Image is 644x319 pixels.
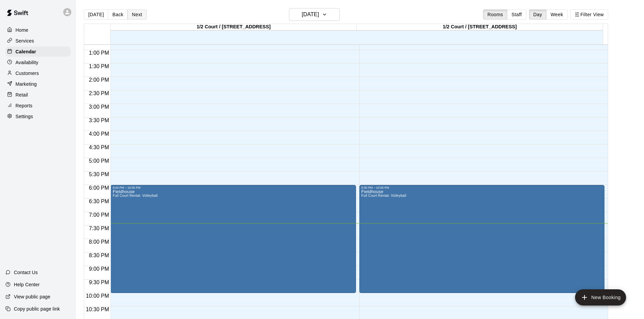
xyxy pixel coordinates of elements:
a: Customers [5,68,71,78]
a: Home [5,25,71,35]
a: Services [5,36,71,46]
a: Marketing [5,79,71,89]
p: Availability [16,59,39,66]
div: 6:00 PM – 10:00 PM: Fieldhouse [359,185,604,293]
div: 6:00 PM – 10:00 PM [361,186,602,189]
div: 1/2 Court / [STREET_ADDRESS] [357,24,603,30]
button: add [575,289,626,305]
span: 5:30 PM [87,171,111,177]
div: 1/2 Court / [STREET_ADDRESS] [111,24,357,30]
span: 6:00 PM [87,185,111,191]
p: Customers [16,70,39,77]
span: 1:30 PM [87,63,111,69]
button: Rooms [483,9,507,20]
p: Copy public page link [14,305,60,312]
span: Full Court Rental- Volleyball [361,194,406,197]
button: [DATE] [84,9,108,20]
button: Day [529,9,547,20]
a: Settings [5,111,71,122]
span: 4:30 PM [87,144,111,150]
span: Full Court Rental- Volleyball [113,194,158,197]
span: 3:30 PM [87,117,111,123]
button: Week [546,9,568,20]
p: Reports [16,102,32,109]
span: 2:00 PM [87,77,111,83]
span: 10:00 PM [84,293,111,299]
p: Services [16,37,34,44]
button: Back [108,9,128,20]
span: 4:00 PM [87,131,111,137]
a: Availability [5,57,71,68]
a: Calendar [5,47,71,57]
button: Next [127,9,146,20]
a: Retail [5,90,71,100]
p: Help Center [14,281,40,288]
span: 8:30 PM [87,252,111,258]
span: 9:30 PM [87,280,111,285]
span: 3:00 PM [87,104,111,110]
p: Contact Us [14,269,38,276]
h6: [DATE] [302,10,319,19]
button: Filter View [570,9,608,20]
p: Home [16,27,28,33]
button: Staff [507,9,526,20]
p: Marketing [16,81,37,87]
span: 9:00 PM [87,266,111,272]
span: 1:00 PM [87,50,111,56]
span: 8:00 PM [87,239,111,245]
a: Reports [5,101,71,111]
div: 6:00 PM – 10:00 PM [113,186,354,189]
span: 7:00 PM [87,212,111,218]
p: Settings [16,113,33,120]
span: 7:30 PM [87,225,111,231]
p: View public page [14,293,50,300]
span: 5:00 PM [87,158,111,164]
div: 6:00 PM – 10:00 PM: Fieldhouse [111,185,356,293]
span: 6:30 PM [87,198,111,204]
span: 2:30 PM [87,90,111,96]
span: 10:30 PM [84,307,111,312]
p: Retail [16,91,28,98]
p: Calendar [16,48,36,55]
button: [DATE] [289,8,340,21]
